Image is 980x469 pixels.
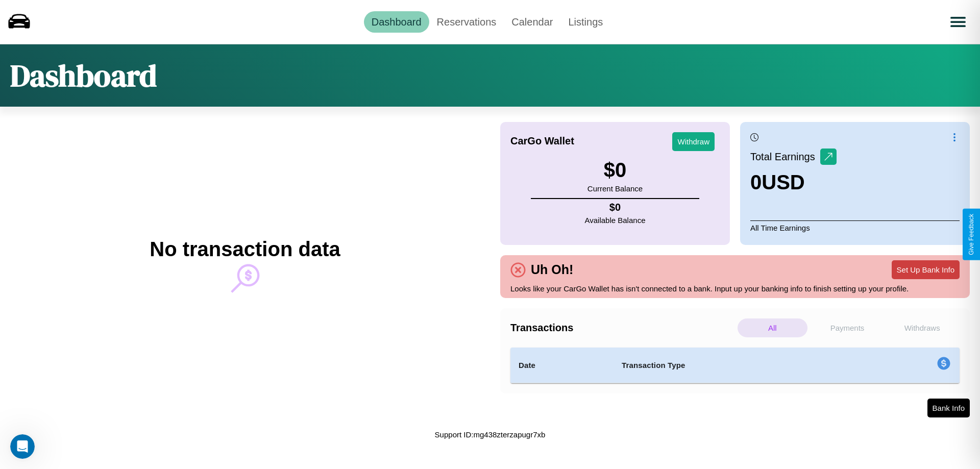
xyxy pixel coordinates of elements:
[738,318,807,337] p: All
[887,318,957,337] p: Withdraws
[510,322,735,334] h4: Transactions
[587,182,643,195] p: Current Balance
[429,11,504,33] a: Reservations
[10,434,35,459] iframe: Intercom live chat
[504,11,560,33] a: Calendar
[585,202,646,213] h4: $ 0
[10,55,157,96] h1: Dashboard
[750,220,960,235] p: All Time Earnings
[750,147,820,166] p: Total Earnings
[560,11,610,33] a: Listings
[622,359,853,372] h4: Transaction Type
[968,214,975,255] div: Give Feedback
[510,282,960,295] p: Looks like your CarGo Wallet has isn't connected to a bank. Input up your banking info to finish ...
[927,399,970,417] button: Bank Info
[510,348,960,383] table: simple table
[150,238,340,261] h2: No transaction data
[587,159,643,182] h3: $ 0
[526,262,578,277] h4: Uh Oh!
[364,11,429,33] a: Dashboard
[519,359,605,372] h4: Date
[944,8,972,36] button: Open menu
[510,135,574,147] h4: CarGo Wallet
[750,171,837,194] h3: 0 USD
[585,213,646,227] p: Available Balance
[813,318,883,337] p: Payments
[435,428,546,441] p: Support ID: mg438zterzapugr7xb
[892,260,960,279] button: Set Up Bank Info
[672,132,715,151] button: Withdraw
